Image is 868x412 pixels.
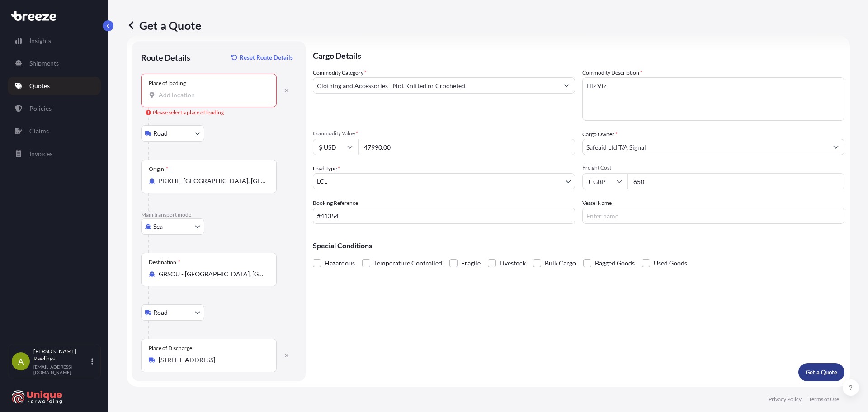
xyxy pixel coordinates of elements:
[500,256,526,270] span: Livestock
[29,127,49,136] p: Claims
[159,355,265,365] input: Place of Discharge
[149,166,168,173] div: Origin
[153,129,168,138] span: Road
[127,18,201,33] p: Get a Quote
[159,176,265,185] input: Origin
[809,396,839,403] a: Terms of Use
[29,81,50,90] p: Quotes
[8,145,101,163] a: Invoices
[313,208,575,224] input: Your internal reference
[806,368,837,377] p: Get a Quote
[153,308,168,317] span: Road
[8,77,101,95] a: Quotes
[461,256,481,270] span: Fragile
[153,222,163,231] span: Sea
[227,50,297,65] button: Reset Route Details
[141,218,204,235] button: Select transport
[325,256,355,270] span: Hazardous
[8,99,101,118] a: Policies
[11,390,63,404] img: organization-logo
[8,122,101,140] a: Claims
[654,256,687,270] span: Used Goods
[317,177,327,186] span: LCL
[18,357,24,366] span: A
[582,77,844,121] textarea: LED lighting
[33,364,90,375] p: [EMAIL_ADDRESS][DOMAIN_NAME]
[33,348,90,362] p: [PERSON_NAME] Rawlings
[798,363,844,381] button: Get a Quote
[313,68,367,77] label: Commodity Category
[374,256,442,270] span: Temperature Controlled
[545,256,576,270] span: Bulk Cargo
[595,256,635,270] span: Bagged Goods
[141,211,297,218] p: Main transport mode
[358,139,575,155] input: Type amount
[8,54,101,72] a: Shipments
[582,164,844,171] span: Freight Cost
[159,90,265,99] input: Place of loading
[558,77,575,94] button: Show suggestions
[313,164,340,173] span: Load Type
[582,208,844,224] input: Enter name
[146,108,224,117] div: Please select a place of loading
[29,59,59,68] p: Shipments
[582,68,642,77] label: Commodity Description
[582,199,612,208] label: Vessel Name
[313,242,844,249] p: Special Conditions
[29,149,52,158] p: Invoices
[828,139,844,155] button: Show suggestions
[141,52,190,63] p: Route Details
[769,396,802,403] a: Privacy Policy
[313,77,558,94] input: Select a commodity type
[159,270,265,279] input: Destination
[149,259,180,266] div: Destination
[313,41,844,68] p: Cargo Details
[8,32,101,50] a: Insights
[29,36,51,45] p: Insights
[582,130,618,139] label: Cargo Owner
[141,304,204,321] button: Select transport
[29,104,52,113] p: Policies
[240,53,293,62] p: Reset Route Details
[313,199,358,208] label: Booking Reference
[141,125,204,142] button: Select transport
[627,173,844,189] input: Enter amount
[583,139,828,155] input: Full name
[149,345,192,352] div: Place of Discharge
[149,80,186,87] div: Place of loading
[313,130,575,137] span: Commodity Value
[313,173,575,189] button: LCL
